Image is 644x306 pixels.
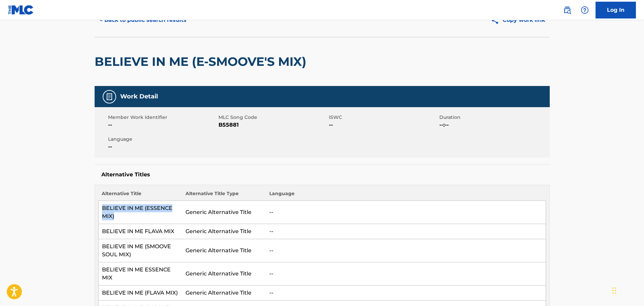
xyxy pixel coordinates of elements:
iframe: Chat Widget [610,274,644,306]
a: Public Search [561,3,574,17]
td: Generic Alternative Title [182,201,266,224]
td: -- [266,224,546,239]
span: -- [108,143,217,151]
td: -- [266,239,546,262]
td: Generic Alternative Title [182,262,266,286]
span: Language [108,136,217,143]
td: Generic Alternative Title [182,239,266,262]
td: Generic Alternative Title [182,224,266,239]
span: -- [329,121,438,129]
button: Copy work link [486,12,550,29]
td: BELIEVE IN ME FLAVA MIX [98,224,182,239]
div: Help [578,3,591,17]
td: -- [266,262,546,286]
span: B55881 [218,121,327,129]
td: -- [266,201,546,224]
td: BELIEVE IN ME (FLAVA MIX) [98,286,182,301]
span: --:-- [439,121,548,129]
th: Alternative Title [98,190,182,201]
td: BELIEVE IN ME (SMOOVE SOUL MIX) [98,239,182,262]
span: MLC Song Code [218,114,327,121]
td: BELIEVE IN ME ESSENCE MIX [98,262,182,286]
button: < Back to public search results [95,12,191,29]
img: Work Detail [105,93,113,101]
span: Member Work Identifier [108,114,217,121]
img: Copy work link [491,16,503,25]
h5: Work Detail [120,93,158,100]
td: BELIEVE IN ME (ESSENCE MIX) [98,201,182,224]
span: Duration [439,114,548,121]
span: ISWC [329,114,438,121]
span: -- [108,121,217,129]
th: Alternative Title Type [182,190,266,201]
a: Log In [596,2,636,18]
h2: BELIEVE IN ME (E-SMOOVE'S MIX) [95,54,310,69]
img: search [563,6,571,14]
td: Generic Alternative Title [182,286,266,301]
img: MLC Logo [8,5,34,15]
th: Language [266,190,546,201]
div: Drag [612,280,616,301]
img: help [581,6,589,14]
h5: Alternative Titles [101,171,543,178]
td: -- [266,286,546,301]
